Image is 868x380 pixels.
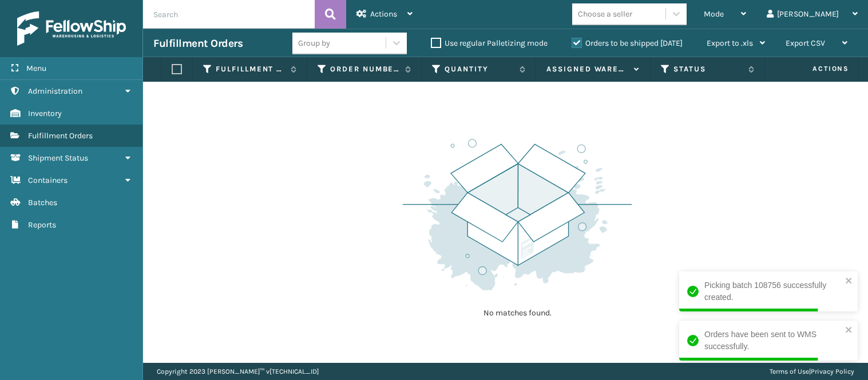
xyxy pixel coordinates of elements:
div: Picking batch 108756 successfully created. [704,279,842,303]
p: Copyright 2023 [PERSON_NAME]™ v [TECHNICAL_ID] [157,363,319,380]
button: close [845,276,853,287]
label: Order Number [330,64,399,74]
label: Use regular Palletizing mode [431,38,548,48]
span: Batches [28,198,57,207]
span: Export to .xls [707,38,753,48]
label: Status [673,64,743,74]
span: Menu [26,63,46,73]
h3: Fulfillment Orders [153,37,243,50]
span: Shipment Status [28,153,88,163]
img: logo [17,11,126,46]
label: Fulfillment Order Id [216,64,285,74]
span: Inventory [28,109,62,118]
span: Reports [28,220,56,230]
div: Orders have been sent to WMS successfully. [704,329,842,353]
label: Quantity [445,64,514,74]
span: Export CSV [786,38,825,48]
div: Choose a seller [578,8,632,20]
label: Assigned Warehouse [546,64,628,74]
span: Fulfillment Orders [28,131,93,141]
span: Actions [370,9,397,19]
label: Orders to be shipped [DATE] [572,38,683,48]
span: Mode [704,9,724,19]
span: Administration [28,86,82,96]
span: Containers [28,175,68,185]
button: close [845,325,853,336]
div: Group by [298,37,330,49]
span: Actions [776,59,856,78]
